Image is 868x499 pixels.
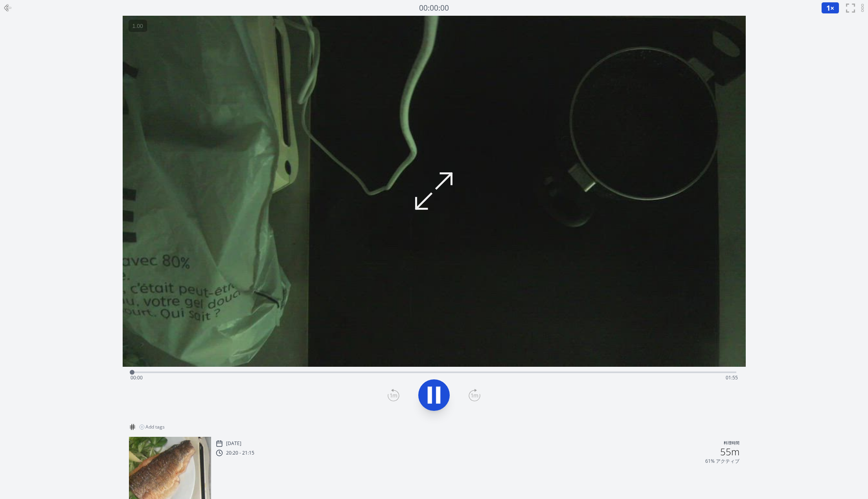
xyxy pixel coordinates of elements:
p: 料理時間 [724,440,739,447]
p: 61% アクティブ [705,458,739,464]
p: 20:20 - 21:15 [226,450,254,456]
button: Add tags [136,421,168,433]
span: Add tags [145,424,165,430]
span: 1 [826,3,830,13]
p: [DATE] [226,440,241,447]
a: 00:00:00 [419,2,449,14]
button: 1× [821,2,839,14]
span: 01:55 [726,374,738,381]
h2: 55m [720,447,739,456]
